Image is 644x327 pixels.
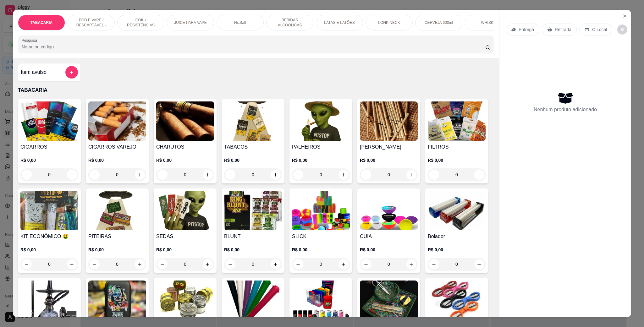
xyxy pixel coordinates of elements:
[88,101,146,141] img: product-image
[156,191,214,230] img: product-image
[174,20,207,25] p: JUICE PARA VAPE
[360,233,418,240] h4: CUIA
[156,143,214,151] h4: CHARUTOS
[156,233,214,240] h4: SEDAS
[324,20,355,25] p: LATAS E LATÕES
[224,143,282,151] h4: TABACOS
[592,26,607,33] p: C.Local
[555,26,571,33] p: Retirada
[428,247,486,253] p: R$ 0,00
[292,101,350,141] img: product-image
[428,281,486,320] img: product-image
[88,281,146,320] img: product-image
[88,191,146,230] img: product-image
[292,233,350,240] h4: SLICK
[428,191,486,230] img: product-image
[428,143,486,151] h4: FILTROS
[123,18,159,28] p: COIL / RESISTÊNCIAS
[30,20,52,25] p: TABACARIA
[224,101,282,141] img: product-image
[234,20,246,25] p: NicSalt
[156,157,214,163] p: R$ 0,00
[224,247,282,253] p: R$ 0,00
[88,143,146,151] h4: CIGARROS VAREJO
[292,281,350,320] img: product-image
[360,247,418,253] p: R$ 0,00
[519,26,534,33] p: Entrega
[360,101,418,141] img: product-image
[22,44,485,50] input: Pesquisa
[292,191,350,230] img: product-image
[20,101,78,141] img: product-image
[428,101,486,141] img: product-image
[88,233,146,240] h4: PITEIRAS
[18,86,494,94] p: TABACARIA
[156,101,214,141] img: product-image
[224,233,282,240] h4: BLUNT
[88,157,146,163] p: R$ 0,00
[224,191,282,230] img: product-image
[73,18,109,28] p: POD E VAPE / DESCARTÁVEL - RECARREGAVEL
[481,20,496,25] p: WHISKY
[156,247,214,253] p: R$ 0,00
[22,38,39,43] label: Pesquisa
[88,247,146,253] p: R$ 0,00
[65,66,78,79] button: add-separate-item
[272,18,308,28] p: BEBIDAS ALCOÓLICAS
[292,247,350,253] p: R$ 0,00
[224,157,282,163] p: R$ 0,00
[425,20,453,25] p: CERVEJA 600ml
[620,11,630,21] button: Close
[21,68,47,76] h4: Item avulso
[292,157,350,163] p: R$ 0,00
[360,191,418,230] img: product-image
[156,281,214,320] img: product-image
[224,281,282,320] img: product-image
[360,157,418,163] p: R$ 0,00
[428,233,486,240] h4: Bolador
[360,281,418,320] img: product-image
[617,25,627,35] button: decrease-product-quantity
[20,157,78,163] p: R$ 0,00
[378,20,400,25] p: LONK NECK
[428,157,486,163] p: R$ 0,00
[20,143,78,151] h4: CIGARROS
[20,281,78,320] img: product-image
[534,106,597,113] p: Nenhum produto adicionado
[20,191,78,230] img: product-image
[20,247,78,253] p: R$ 0,00
[360,143,418,151] h4: [PERSON_NAME]
[20,233,78,240] h4: KIT ECONÔMICO 🤑
[292,143,350,151] h4: PALHEIROS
